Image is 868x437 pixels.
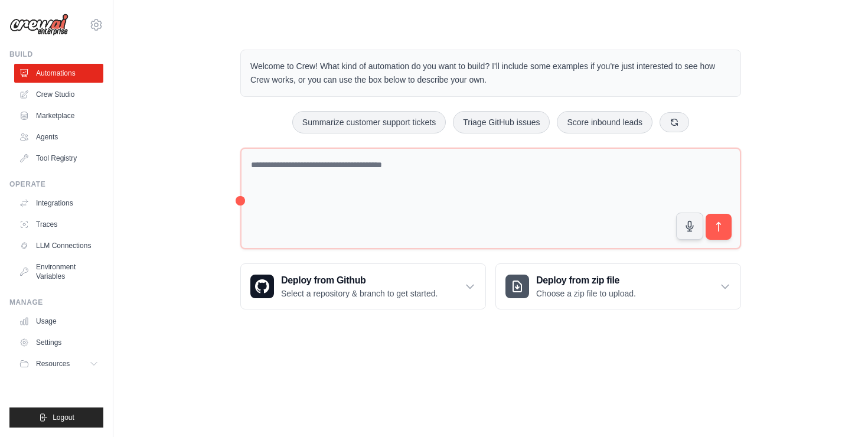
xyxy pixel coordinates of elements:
a: Traces [14,215,103,234]
div: Build [9,50,103,59]
button: Score inbound leads [557,111,652,133]
a: Settings [14,333,103,352]
a: Marketplace [14,106,103,125]
button: Triage GitHub issues [453,111,550,133]
button: Logout [9,407,103,428]
a: Crew Studio [14,85,103,104]
a: Tool Registry [14,149,103,168]
div: Operate [9,180,103,189]
h3: Deploy from Github [281,273,438,288]
p: Select a repository & branch to get started. [281,288,438,299]
div: Manage [9,298,103,307]
span: Resources [36,359,70,368]
a: Automations [14,64,103,83]
button: Resources [14,354,103,373]
a: Usage [14,312,103,331]
a: Agents [14,128,103,146]
button: Summarize customer support tickets [292,111,446,133]
p: Choose a zip file to upload. [536,288,636,299]
a: Integrations [14,194,103,213]
img: Logo [9,14,68,36]
p: Welcome to Crew! What kind of automation do you want to build? I'll include some examples if you'... [250,60,731,87]
a: Environment Variables [14,257,103,286]
h3: Deploy from zip file [536,273,636,288]
a: LLM Connections [14,236,103,255]
span: Logout [53,413,74,422]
